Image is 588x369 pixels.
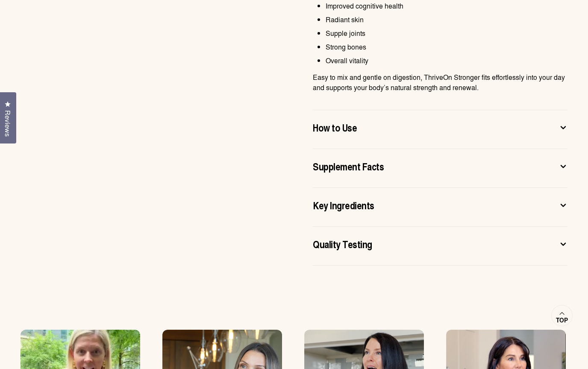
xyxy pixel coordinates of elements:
p: Easy to mix and gentle on digestion, ThriveOn Stronger fits effortlessly into your day and suppor... [313,72,567,93]
li: Strong bones [326,42,567,52]
button: Supplement Facts [313,159,567,177]
li: Radiant skin [326,15,567,25]
li: Overall vitality [326,56,567,66]
li: Improved cognitive health [326,1,567,11]
li: Supple joints [326,28,567,38]
span: How to Use [313,120,357,134]
button: Key Ingredients [313,198,567,216]
span: Key Ingredients [313,198,374,212]
button: How to Use [313,120,567,138]
span: Reviews [2,110,13,137]
span: Quality Testing [313,237,372,251]
span: Supplement Facts [313,159,384,173]
button: Quality Testing [313,237,567,255]
span: Top [556,316,568,324]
